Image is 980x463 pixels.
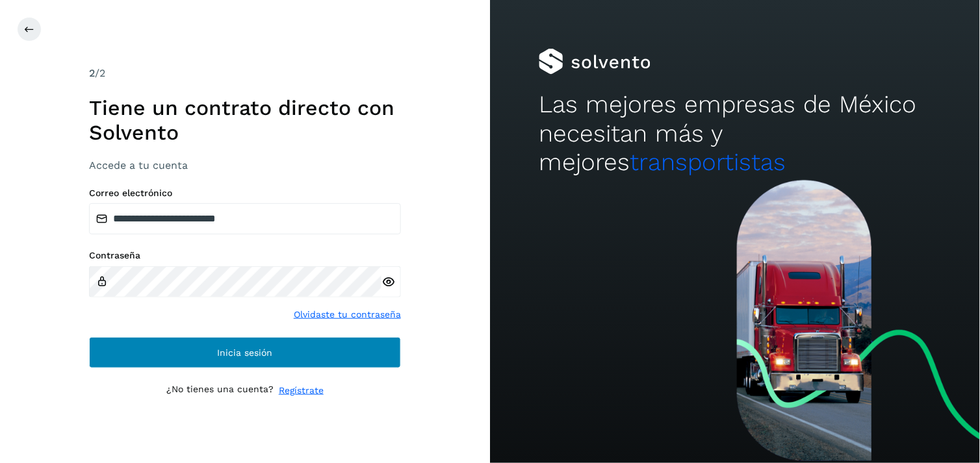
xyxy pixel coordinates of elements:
[89,250,401,261] label: Contraseña
[89,188,401,199] label: Correo electrónico
[89,95,401,145] h1: Tiene un contrato directo con Solvento
[539,90,931,177] h2: Las mejores empresas de México necesitan más y mejores
[89,337,401,368] button: Inicia sesión
[294,308,401,321] a: Olvidaste tu contraseña
[89,66,401,81] div: /2
[89,159,401,171] h3: Accede a tu cuenta
[279,384,324,397] a: Regístrate
[630,148,786,176] span: transportistas
[166,384,274,397] p: ¿No tienes una cuenta?
[89,67,95,79] span: 2
[218,348,273,357] span: Inicia sesión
